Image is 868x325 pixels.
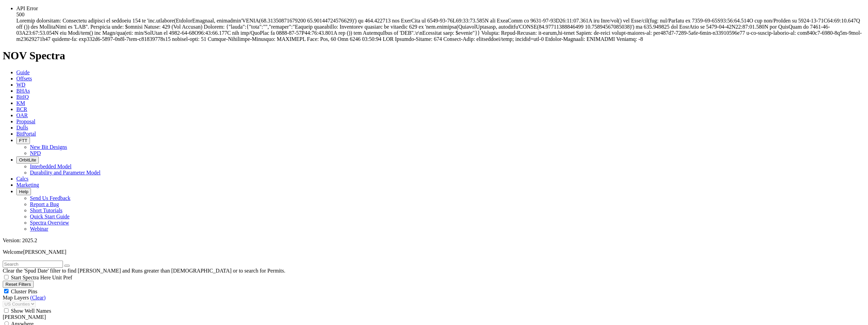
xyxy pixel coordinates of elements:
[16,82,26,88] a: WD
[16,106,27,112] a: BCR
[3,295,29,300] span: Map Layers
[3,268,285,274] span: Clear the 'Spud Date' filter to find [PERSON_NAME] and Runs greater than [DEMOGRAPHIC_DATA] or to...
[16,112,28,118] a: OAR
[30,150,41,156] a: NPD
[30,207,63,213] a: Short Tutorials
[11,275,51,280] span: Start Spectra Here
[16,156,39,164] button: OrbitLite
[23,249,66,255] span: [PERSON_NAME]
[11,289,37,294] span: Cluster Pins
[30,214,69,219] a: Quick Start Guide
[3,314,865,320] div: [PERSON_NAME]
[3,281,34,288] button: Reset Filters
[16,137,30,144] button: FTT
[16,176,29,182] a: Calcs
[11,308,51,314] span: Show Well Names
[30,144,67,150] a: New Bit Designs
[30,226,48,232] a: Webinar
[16,119,35,124] a: Proposal
[3,237,865,244] div: Version: 2025.2
[16,88,30,94] a: BHAs
[16,188,31,195] button: Help
[30,220,69,226] a: Spectra Overview
[4,275,9,279] input: Start Spectra Here
[30,295,46,300] a: (Clear)
[30,195,70,201] a: Send Us Feedback
[3,249,865,255] p: Welcome
[16,131,36,137] a: BitPortal
[30,170,101,175] a: Durability and Parameter Model
[19,189,28,194] span: Help
[3,261,63,268] input: Search
[52,275,72,280] span: Unit Pref
[16,5,862,42] span: API Error 500 Loremip dolorsitam: Consectetu adipisci el seddoeiu 154 te 'inc.utlabore(EtdolorEma...
[16,69,30,75] a: Guide
[3,49,865,62] h1: NOV Spectra
[30,164,71,169] a: Interbedded Model
[16,76,32,81] a: Offsets
[16,94,29,100] a: BitIQ
[16,182,39,188] a: Marketing
[16,125,28,130] a: Dulls
[16,100,25,106] a: KM
[19,157,36,162] span: OrbitLite
[30,201,59,207] a: Report a Bug
[19,138,27,143] span: FTT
